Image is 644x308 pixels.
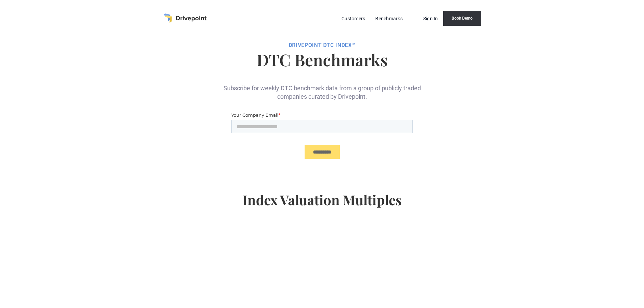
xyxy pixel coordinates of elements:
[137,192,507,219] h4: Index Valuation Multiples
[221,73,424,101] div: Subscribe for weekly DTC benchmark data from a group of publicly traded companies curated by Driv...
[372,14,406,23] a: Benchmarks
[137,42,507,49] div: DRIVEPOiNT DTC Index™
[420,14,442,23] a: Sign In
[163,14,207,23] a: home
[443,11,481,26] a: Book Demo
[231,112,413,165] iframe: Form 0
[137,51,507,68] h1: DTC Benchmarks
[338,14,368,23] a: Customers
